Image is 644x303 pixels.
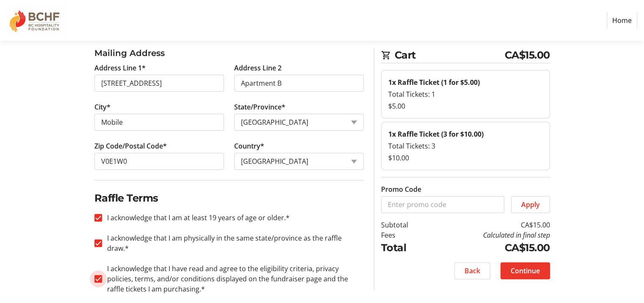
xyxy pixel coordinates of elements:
[388,101,543,111] div: $5.00
[234,63,282,73] label: Address Line 2
[511,196,550,213] button: Apply
[388,89,543,99] div: Total Tickets: 1
[607,12,637,28] a: Home
[381,196,504,213] input: Enter promo code
[94,47,364,59] h3: Mailing Address
[381,230,430,240] td: Fees
[521,199,540,210] span: Apply
[7,3,67,37] img: BC Hospitality Foundation's Logo
[102,233,364,253] label: I acknowledge that I am physically in the same state/province as the raffle draw.*
[102,213,290,223] label: I acknowledge that I am at least 19 years of age or older.*
[102,264,364,294] label: I acknowledge that I have read and agree to the eligibility criteria, privacy policies, terms, an...
[464,266,480,276] span: Back
[94,75,224,92] input: Address
[234,102,285,112] label: State/Province*
[511,266,540,276] span: Continue
[94,191,364,206] h2: Raffle Terms
[430,220,550,230] td: CA$15.00
[388,141,543,151] div: Total Tickets: 3
[94,153,224,170] input: Zip or Postal Code
[388,78,480,87] strong: 1x Raffle Ticket (1 for $5.00)
[388,153,543,163] div: $10.00
[94,63,146,73] label: Address Line 1*
[94,102,111,112] label: City*
[395,48,505,63] span: Cart
[94,141,167,151] label: Zip Code/Postal Code*
[500,262,550,279] button: Continue
[454,262,490,279] button: Back
[505,48,550,63] span: CA$15.00
[388,129,484,139] strong: 1x Raffle Ticket (3 for $10.00)
[234,141,264,151] label: Country*
[430,240,550,255] td: CA$15.00
[381,184,421,194] label: Promo Code
[94,114,224,131] input: City
[381,240,430,255] td: Total
[430,230,550,240] td: Calculated in final step
[381,220,430,230] td: Subtotal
